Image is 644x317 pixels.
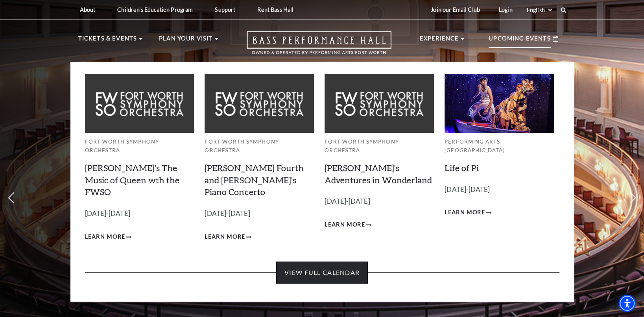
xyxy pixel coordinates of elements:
a: [PERSON_NAME]'s The Music of Queen wth the FWSO [85,162,179,197]
p: Fort Worth Symphony Orchestra [85,137,194,155]
p: Fort Worth Symphony Orchestra [205,137,314,155]
a: Learn More [325,220,371,230]
a: Learn More [205,232,251,242]
span: Learn More [205,232,245,242]
p: Support [215,6,235,13]
img: fwso_grey_mega-nav-individual-block_279x150.jpg [85,74,194,133]
p: Experience [420,34,459,48]
p: Upcoming Events [489,34,551,48]
p: Rent Bass Hall [257,6,293,13]
a: Life of Pi [445,162,479,173]
p: Plan Your Visit [159,34,213,48]
p: Tickets & Events [78,34,137,48]
p: About [80,6,96,13]
a: [PERSON_NAME]'s Adventures in Wonderland [325,162,432,185]
a: Learn More [85,232,132,242]
div: Accessibility Menu [618,295,636,312]
p: Performing Arts [GEOGRAPHIC_DATA] [445,137,554,155]
a: [PERSON_NAME] Fourth and [PERSON_NAME]'s Piano Concerto [205,162,303,197]
p: [DATE]-[DATE] [85,208,194,219]
img: fwso_grey_mega-nav-individual-block_279x150.jpg [205,74,314,133]
a: View Full Calendar [276,262,368,284]
p: Fort Worth Symphony Orchestra [325,137,434,155]
p: [DATE]-[DATE] [445,184,554,195]
p: Children's Education Program [117,6,193,13]
span: Learn More [445,208,485,217]
span: Learn More [85,232,125,242]
select: Select: [525,6,553,14]
span: Learn More [325,220,365,230]
p: [DATE]-[DATE] [205,208,314,219]
p: [DATE]-[DATE] [325,196,434,207]
img: lop-meganav-279x150.jpg [445,74,554,133]
a: Learn More [445,208,491,217]
img: fwso_grey_mega-nav-individual-block_279x150.jpg [325,74,434,133]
